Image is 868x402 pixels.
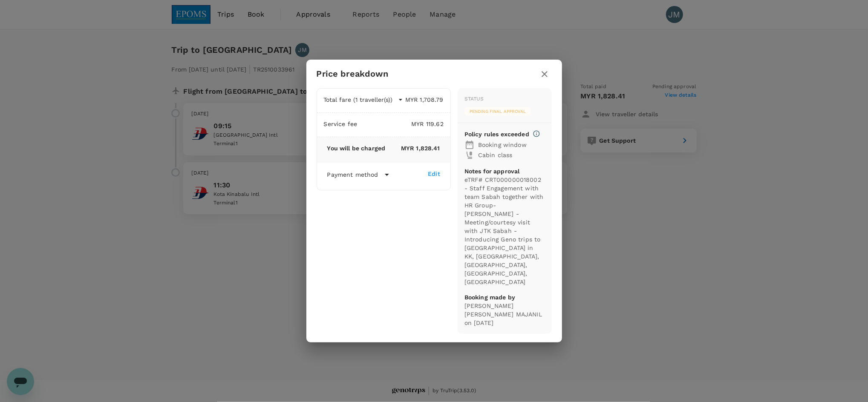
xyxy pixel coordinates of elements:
div: Status [464,95,484,103]
p: MYR 119.62 [357,120,444,128]
p: Booking made by [464,293,545,301]
h6: Price breakdown [317,67,389,80]
p: You will be charged [327,144,386,152]
p: [PERSON_NAME] [PERSON_NAME] MAJANIL on [DATE] [464,301,545,327]
p: Notes for approval [464,167,545,175]
p: Cabin class [478,151,545,159]
div: Edit [428,169,440,178]
p: Policy rules exceeded [464,130,529,138]
p: MYR 1,828.41 [385,144,440,152]
p: MYR 1,708.79 [403,95,444,104]
p: Payment method [327,170,378,179]
button: Total fare (1 traveller(s)) [324,95,403,104]
span: Pending final approval [464,109,531,115]
p: Booking window [478,141,545,149]
p: Total fare (1 traveller(s)) [324,95,393,104]
p: Service fee [324,120,358,128]
p: eTRF# CRT000000018002 - Staff Engagement with team Sabah together with HR Group- [PERSON_NAME] - ... [464,175,545,286]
